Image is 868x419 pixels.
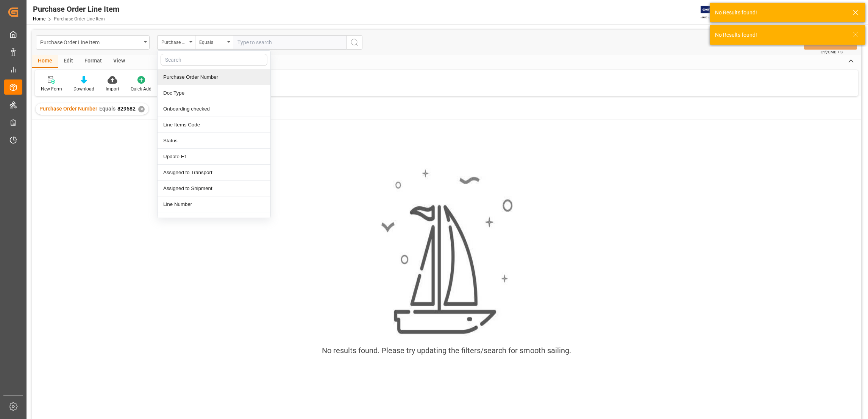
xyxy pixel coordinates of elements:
span: Ctrl/CMD + S [821,49,843,55]
div: Assigned to Shipment [158,181,270,196]
img: smooth_sailing.jpeg [380,168,513,336]
div: Equals [199,37,225,46]
button: open menu [195,35,233,50]
div: Purchase Order Line Item [40,37,141,47]
div: Doc Type [158,85,270,101]
div: Format [79,55,108,68]
span: Equals [99,106,116,112]
span: Purchase Order Number [39,106,97,112]
div: Line Number [158,196,270,212]
img: Exertis%20JAM%20-%20Email%20Logo.jpg_1722504956.jpg [701,6,727,19]
div: ✕ [138,106,145,112]
input: Type to search [233,35,347,50]
input: Search [161,54,267,66]
div: No Results found! [715,9,845,17]
div: No results found. Please try updating the filters/search for smooth sailing. [322,345,571,356]
div: Download [73,86,94,92]
div: Edit [58,55,79,68]
div: Model Number [158,212,270,228]
button: close menu [157,35,195,50]
div: New Form [41,86,62,92]
div: Status [158,133,270,149]
div: Import [106,86,119,92]
div: Quick Add [131,86,151,92]
div: Purchase Order Line Item [33,3,119,15]
button: open menu [36,35,150,50]
div: View [108,55,131,68]
div: Update E1 [158,149,270,165]
div: Home [32,55,58,68]
div: Purchase Order Number [161,37,187,46]
div: Line Items Code [158,117,270,133]
div: Purchase Order Number [158,69,270,85]
div: No Results found! [715,31,845,39]
div: Assigned to Transport [158,165,270,181]
a: Home [33,16,45,22]
button: search button [347,35,362,50]
span: 829582 [117,106,136,112]
div: Onboarding checked [158,101,270,117]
